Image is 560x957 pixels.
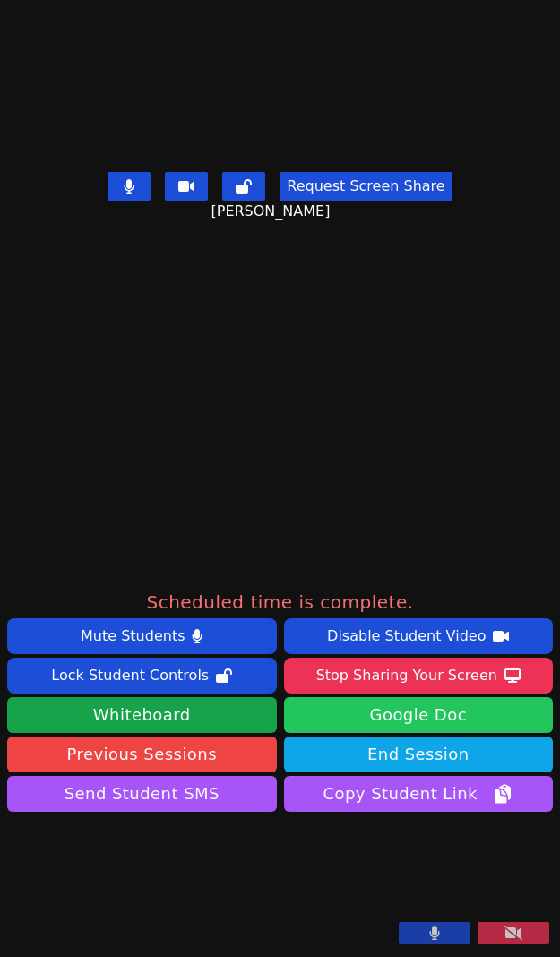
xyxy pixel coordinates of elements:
span: [PERSON_NAME] [211,201,335,222]
div: Mute Students [81,622,185,651]
div: Stop Sharing Your Screen [316,661,497,690]
button: Whiteboard [7,697,277,733]
button: Copy Student Link [284,776,554,812]
span: Scheduled time is complete. [146,590,413,615]
a: Previous Sessions [7,737,277,772]
button: Send Student SMS [7,776,277,812]
button: Lock Student Controls [7,658,277,694]
button: Mute Students [7,618,277,654]
button: Request Screen Share [280,172,452,201]
button: Stop Sharing Your Screen [284,658,554,694]
div: Disable Student Video [327,622,486,651]
div: Lock Student Controls [51,661,209,690]
button: End Session [284,737,554,772]
a: Google Doc [284,697,554,733]
button: Disable Student Video [284,618,554,654]
span: Copy Student Link [323,781,513,806]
